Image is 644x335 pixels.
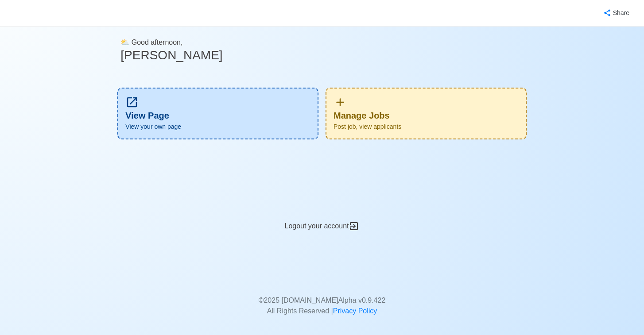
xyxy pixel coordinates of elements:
[326,88,527,139] div: Manage Jobs
[333,307,377,315] a: Privacy Policy
[117,88,318,139] a: View PageView your own page
[117,88,318,139] div: View Page
[594,4,637,22] button: Share
[120,48,523,63] h3: [PERSON_NAME]
[8,6,52,22] img: Magsaysay
[120,27,523,77] div: ⛅️ Good afternoon,
[120,285,523,316] p: © 2025 [DOMAIN_NAME] Alpha v 0.9.422 All Rights Reserved |
[7,0,53,26] button: Magsaysay
[114,200,530,232] div: Logout your account
[326,88,527,139] a: Manage JobsPost job, view applicants
[334,122,519,131] span: Post job, view applicants
[125,122,310,131] span: View your own page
